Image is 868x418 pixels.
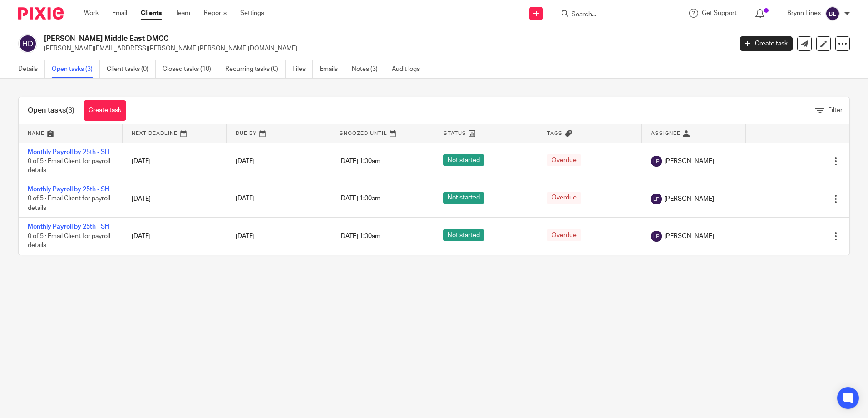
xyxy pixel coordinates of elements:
[28,233,110,249] span: 0 of 5 · Email Client for payroll details
[352,60,385,78] a: Notes (3)
[66,107,74,114] span: (3)
[18,7,64,20] img: Pixie
[825,6,840,21] img: svg%3E
[443,154,484,166] span: Not started
[392,60,427,78] a: Audit logs
[547,192,581,204] span: Overdue
[18,60,45,78] a: Details
[28,158,110,174] span: 0 of 5 · Email Client for payroll details
[28,186,109,193] a: Monthly Payroll by 25th - SH
[141,9,162,18] a: Clients
[123,218,227,255] td: [DATE]
[18,34,37,53] img: svg%3E
[28,224,109,230] a: Monthly Payroll by 25th - SH
[204,9,227,18] a: Reports
[339,233,380,239] span: [DATE] 1:00am
[123,143,227,180] td: [DATE]
[828,107,843,114] span: Filter
[123,180,227,217] td: [DATE]
[236,233,255,239] span: [DATE]
[651,194,662,204] img: svg%3E
[664,232,714,241] span: [PERSON_NAME]
[547,229,581,241] span: Overdue
[236,196,255,202] span: [DATE]
[236,158,255,164] span: [DATE]
[44,34,590,44] h2: [PERSON_NAME] Middle East DMCC
[547,131,562,136] span: Tags
[240,9,264,18] a: Settings
[320,60,345,78] a: Emails
[163,60,218,78] a: Closed tasks (10)
[443,229,484,241] span: Not started
[340,131,387,136] span: Snoozed Until
[547,154,581,166] span: Overdue
[651,231,662,242] img: svg%3E
[175,9,190,18] a: Team
[664,194,714,204] span: [PERSON_NAME]
[571,11,652,19] input: Search
[28,149,109,155] a: Monthly Payroll by 25th - SH
[107,60,156,78] a: Client tasks (0)
[28,196,110,212] span: 0 of 5 · Email Client for payroll details
[664,157,714,166] span: [PERSON_NAME]
[444,131,466,136] span: Status
[112,9,127,18] a: Email
[225,60,286,78] a: Recurring tasks (0)
[84,9,99,18] a: Work
[52,60,100,78] a: Open tasks (3)
[740,36,793,51] a: Create task
[84,100,126,121] a: Create task
[443,192,484,204] span: Not started
[339,196,380,202] span: [DATE] 1:00am
[339,158,380,164] span: [DATE] 1:00am
[702,10,737,16] span: Get Support
[28,106,74,115] h1: Open tasks
[787,9,821,18] p: Brynn Lines
[292,60,313,78] a: Files
[651,156,662,167] img: svg%3E
[44,44,726,53] p: [PERSON_NAME][EMAIL_ADDRESS][PERSON_NAME][PERSON_NAME][DOMAIN_NAME]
